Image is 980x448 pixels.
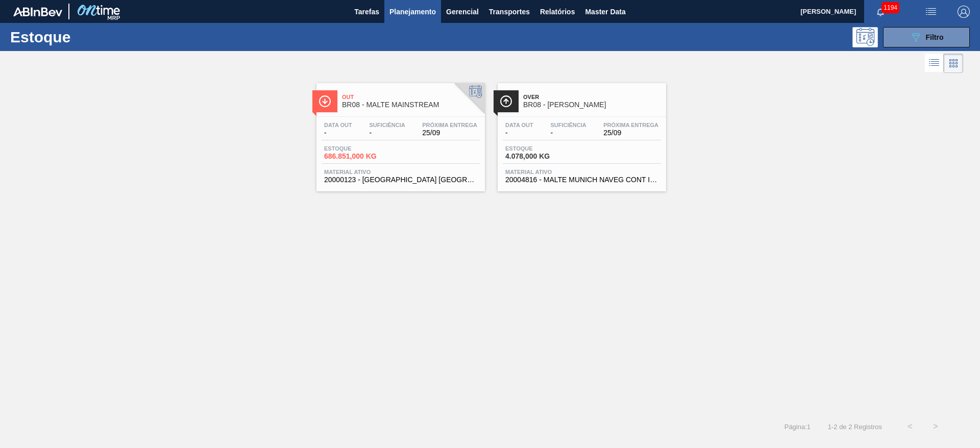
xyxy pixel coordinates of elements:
button: < [897,414,923,439]
span: Suficiência [550,122,586,128]
span: - [369,129,405,137]
img: userActions [925,6,937,18]
span: Over [523,94,661,100]
span: Material ativo [505,169,658,175]
span: 25/09 [422,129,477,137]
span: Estoque [324,145,396,152]
span: Estoque [505,145,577,152]
span: Master Data [585,6,625,18]
img: Logout [958,6,970,18]
div: Visão em Lista [925,54,944,73]
button: Filtro [883,27,970,47]
span: Página : 1 [785,423,811,431]
div: Pogramando: nenhum usuário selecionado [852,27,878,47]
span: Out [342,94,480,100]
span: Data out [324,122,352,128]
span: 20004816 - MALTE MUNICH NAVEG CONT IMPORT SUP 40% [505,176,658,184]
span: 20000123 - MALTA URUGUAY BRAHMA BRASIL GRANEL [324,176,477,184]
span: - [550,129,586,137]
span: 4.078,000 KG [505,153,577,160]
span: Transportes [489,6,530,18]
span: - [324,129,352,137]
span: 1 - 2 de 2 Registros [826,423,882,431]
span: BR08 - MALTE MUNIQUE [523,101,661,109]
span: Planejamento [389,6,436,18]
span: BR08 - MALTE MAINSTREAM [342,101,480,109]
span: Filtro [926,33,944,41]
img: Ícone [318,95,331,108]
span: 1194 [881,2,899,13]
a: ÍconeOverBR08 - [PERSON_NAME]Data out-Suficiência-Próxima Entrega25/09Estoque4.078,000 KGMaterial... [490,76,671,191]
span: Gerencial [446,6,479,18]
span: - [505,129,533,137]
span: Próxima Entrega [422,122,477,128]
img: TNhmsLtSVTkK8tSr43FrP2fwEKptu5GPRR3wAAAABJRU5ErkJggg== [13,7,62,16]
a: ÍconeOutBR08 - MALTE MAINSTREAMData out-Suficiência-Próxima Entrega25/09Estoque686.851,000 KGMate... [309,76,490,191]
span: 25/09 [603,129,658,137]
span: 686.851,000 KG [324,153,396,160]
button: Notificações [864,5,897,19]
span: Tarefas [354,6,379,18]
div: Visão em Cards [944,54,963,73]
h1: Estoque [10,31,163,43]
span: Relatórios [540,6,575,18]
img: Ícone [500,95,512,108]
span: Material ativo [324,169,477,175]
span: Data out [505,122,533,128]
span: Suficiência [369,122,405,128]
span: Próxima Entrega [603,122,658,128]
button: > [923,414,948,439]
